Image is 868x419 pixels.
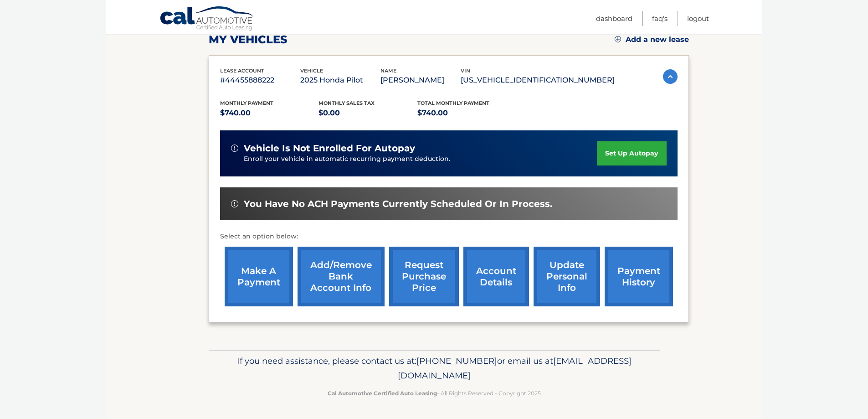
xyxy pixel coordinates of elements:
span: Monthly Payment [220,100,273,106]
p: $740.00 [417,107,516,119]
a: update personal info [534,247,600,306]
span: vehicle is not enrolled for autopay [244,143,415,154]
img: alert-white.svg [231,200,238,207]
p: - All Rights Reserved - Copyright 2025 [215,388,654,398]
a: request purchase price [389,247,459,306]
a: payment history [605,247,673,306]
span: You have no ACH payments currently scheduled or in process. [244,198,552,210]
h2: my vehicles [209,33,288,47]
a: Cal Automotive [159,6,255,32]
p: Select an option below: [220,231,678,242]
p: #44455888222 [220,74,300,87]
span: name [380,67,396,74]
p: Enroll your vehicle in automatic recurring payment deduction. [244,154,597,164]
span: [EMAIL_ADDRESS][DOMAIN_NAME] [398,356,632,381]
img: alert-white.svg [231,145,238,152]
a: Logout [687,11,709,26]
span: vin [461,67,470,74]
img: accordion-active.svg [663,69,678,84]
span: Total Monthly Payment [417,100,489,106]
span: lease account [220,67,264,74]
a: FAQ's [652,11,668,26]
a: Dashboard [596,11,632,26]
span: [PHONE_NUMBER] [416,356,497,366]
a: set up autopay [597,141,666,166]
p: $740.00 [220,107,319,119]
p: [PERSON_NAME] [380,74,461,87]
p: [US_VEHICLE_IDENTIFICATION_NUMBER] [461,74,615,87]
a: Add a new lease [615,35,689,44]
span: vehicle [300,67,323,74]
strong: Cal Automotive Certified Auto Leasing [328,390,437,397]
a: account details [463,247,529,306]
a: Add/Remove bank account info [298,247,385,306]
span: Monthly sales Tax [318,100,375,106]
p: If you need assistance, please contact us at: or email us at [215,354,654,383]
p: $0.00 [318,107,417,119]
a: make a payment [225,247,293,306]
p: 2025 Honda Pilot [300,74,380,87]
img: add.svg [615,36,621,42]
